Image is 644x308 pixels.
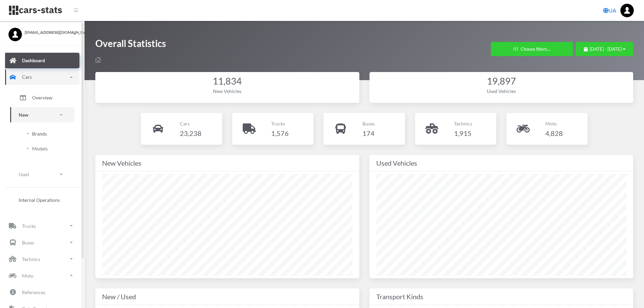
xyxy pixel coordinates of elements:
div: 19,897 [376,75,627,88]
a: Moto [5,268,79,283]
h4: 1,915 [454,128,472,139]
div: New / Used [102,291,353,302]
span: Overview [32,94,52,101]
span: Models [32,145,48,152]
a: Used [10,167,74,182]
span: Internal Operations [19,196,60,204]
p: Dashboard [22,56,45,65]
span: [DATE] - [DATE] [590,46,622,52]
p: New [19,111,28,119]
p: Cars [22,73,32,81]
h4: 4,828 [545,128,563,139]
a: Dashboard [5,53,79,68]
div: 11,834 [102,75,353,88]
span: [EMAIL_ADDRESS][DOMAIN_NAME] [25,29,76,35]
img: ... [620,4,634,17]
button: [DATE] - [DATE] [576,42,633,56]
a: Brands [15,127,69,141]
h4: 174 [362,128,375,139]
a: Technics [5,251,79,267]
h4: 23,238 [180,128,201,139]
h4: 1,576 [271,128,289,139]
div: New Vehicles [102,158,353,168]
a: Trucks [5,218,79,234]
span: Brands [32,130,47,137]
p: Used [19,170,29,179]
p: Cars [180,119,201,128]
div: Used Vehicles [376,88,627,95]
div: Transport Kinds [376,291,627,302]
p: Buses [362,119,375,128]
h1: Overall Statistics [95,37,166,53]
a: Models [15,142,69,156]
p: Technics [22,255,40,263]
p: Moto [22,271,33,280]
p: Trucks [22,222,36,230]
a: Overview [10,89,74,106]
p: Moto [545,119,563,128]
a: UA [600,4,619,17]
div: Used Vehicles [376,158,627,168]
button: Choose filters... [491,42,573,56]
a: Buses [5,235,79,250]
a: Internal Operations [10,193,74,207]
a: [EMAIL_ADDRESS][DOMAIN_NAME] [8,28,76,35]
p: References [22,288,45,297]
a: New [10,107,74,122]
a: References [5,284,79,300]
a: Cars [5,69,79,85]
p: Buses [22,238,34,247]
img: navbar brand [8,5,63,16]
p: Technics [454,119,472,128]
p: Trucks [271,119,289,128]
div: New Vehicles [102,88,353,95]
